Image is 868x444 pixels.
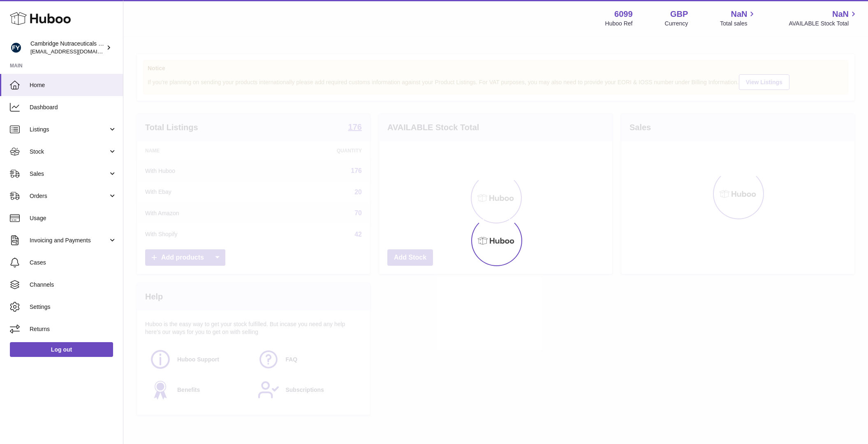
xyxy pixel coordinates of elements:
span: Listings [30,126,108,133]
span: NaN [731,9,747,20]
span: Returns [30,325,117,333]
div: Currency [665,20,688,28]
span: Total sales [720,20,757,28]
img: huboo@camnutra.com [10,41,22,54]
span: Channels [30,281,117,289]
span: AVAILABLE Stock Total [789,20,858,28]
div: Huboo Ref [605,20,633,28]
span: Sales [30,170,108,178]
a: NaN AVAILABLE Stock Total [789,9,858,28]
strong: 6099 [614,9,633,20]
span: NaN [832,9,849,20]
span: Orders [30,192,108,200]
span: Home [30,81,117,89]
span: Cases [30,259,117,267]
span: Stock [30,148,108,156]
a: Log out [10,342,113,357]
strong: GBP [670,9,688,20]
span: Usage [30,214,117,222]
span: Settings [30,303,117,311]
span: Dashboard [30,104,117,111]
span: Invoicing and Payments [30,237,108,244]
a: NaN Total sales [720,9,757,28]
span: [EMAIL_ADDRESS][DOMAIN_NAME] [30,48,121,55]
div: Cambridge Nutraceuticals Ltd [30,40,104,55]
